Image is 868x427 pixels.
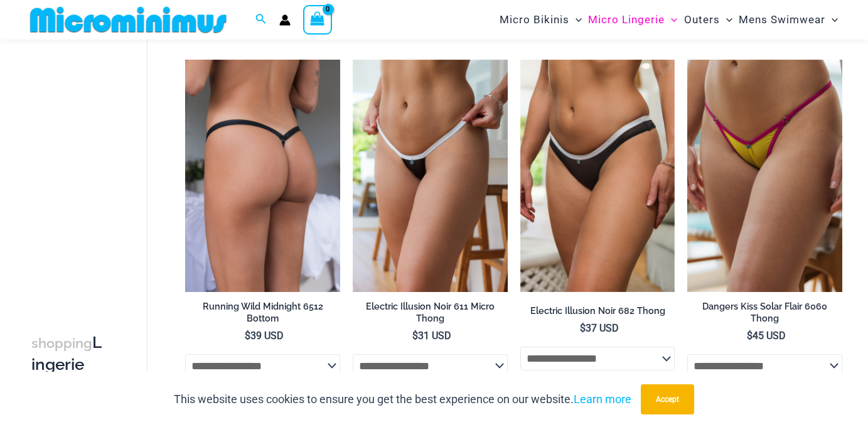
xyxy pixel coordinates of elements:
span: Menu Toggle [569,4,582,36]
a: Micro BikinisMenu ToggleMenu Toggle [496,4,585,36]
p: This website uses cookies to ensure you get the best experience on our website. [174,390,631,409]
bdi: 39 USD [245,330,284,342]
img: MM SHOP LOGO FLAT [25,6,232,34]
bdi: 45 USD [747,330,786,342]
a: OutersMenu ToggleMenu Toggle [681,4,736,36]
a: Dangers Kiss Solar Flair 6060 Thong 01Dangers Kiss Solar Flair 6060 Thong 02Dangers Kiss Solar Fl... [687,60,842,292]
iframe: TrustedSite Certified [31,42,144,293]
h2: Electric Illusion Noir 611 Micro Thong [353,301,508,324]
a: Electric Illusion Noir 611 Micro Thong [353,301,508,329]
a: Search icon link [255,12,267,28]
span: $ [245,330,250,342]
a: View Shopping Cart, empty [303,5,332,34]
span: Micro Bikinis [500,4,569,36]
span: shopping [31,335,92,351]
a: Account icon link [279,14,291,26]
nav: Site Navigation [495,2,843,38]
span: $ [412,330,418,342]
a: Micro LingerieMenu ToggleMenu Toggle [585,4,680,36]
img: Dangers Kiss Solar Flair 6060 Thong 01 [687,60,842,292]
a: Dangers Kiss Solar Flair 6060 Thong [687,301,842,329]
span: Mens Swimwear [739,4,825,36]
a: Electric Illusion Noir Micro 01Electric Illusion Noir Micro 02Electric Illusion Noir Micro 02 [353,60,508,292]
h2: Running Wild Midnight 6512 Bottom [185,301,340,324]
span: $ [580,322,586,334]
a: Running Wild Midnight 6512 Bottom 10Running Wild Midnight 6512 Bottom 2Running Wild Midnight 6512... [185,60,340,292]
h2: Dangers Kiss Solar Flair 6060 Thong [687,301,842,324]
button: Accept [641,384,694,414]
span: Menu Toggle [720,4,732,36]
img: Running Wild Midnight 6512 Bottom 2 [185,60,340,292]
span: Outers [684,4,720,36]
span: Menu Toggle [665,4,677,36]
bdi: 37 USD [580,322,619,334]
span: $ [747,330,753,342]
a: Learn more [574,392,631,406]
a: Mens SwimwearMenu ToggleMenu Toggle [736,4,841,36]
span: Menu Toggle [825,4,838,36]
a: Electric Illusion Noir 682 Thong 01Electric Illusion Noir 682 Thong 02Electric Illusion Noir 682 ... [520,60,675,292]
img: Electric Illusion Noir Micro 01 [353,60,508,292]
bdi: 31 USD [412,330,451,342]
span: Micro Lingerie [588,4,665,36]
img: Electric Illusion Noir 682 Thong 01 [520,60,675,292]
a: Running Wild Midnight 6512 Bottom [185,301,340,329]
a: Electric Illusion Noir 682 Thong [520,305,675,322]
h3: Lingerie Thongs [31,332,103,396]
h2: Electric Illusion Noir 682 Thong [520,305,675,317]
